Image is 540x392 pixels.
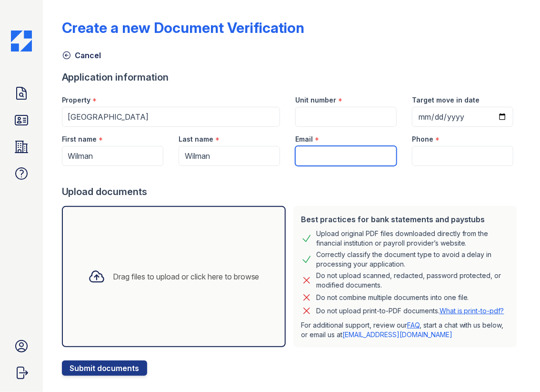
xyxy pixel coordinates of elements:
[113,271,260,282] div: Drag files to upload or click here to browse
[301,214,510,225] div: Best practices for bank statements and paystubs
[62,185,521,198] div: Upload documents
[412,95,480,105] label: Target move in date
[316,229,510,248] div: Upload original PDF files downloaded directly from the financial institution or payroll provider’...
[316,306,504,316] p: Do not upload print-to-PDF documents.
[301,320,510,340] p: For additional support, review our , start a chat with us below, or email us at
[412,134,433,144] label: Phone
[316,250,510,269] div: Correctly classify the document type to avoid a delay in processing your application.
[62,19,305,36] div: Create a new Document Verification
[316,271,510,290] div: Do not upload scanned, redacted, password protected, or modified documents.
[62,134,97,144] label: First name
[62,71,521,84] div: Application information
[407,321,420,329] a: FAQ
[62,50,101,61] a: Cancel
[316,292,469,303] div: Do not combine multiple documents into one file.
[62,95,91,105] label: Property
[295,95,336,105] label: Unit number
[179,134,213,144] label: Last name
[11,31,32,52] img: CE_Icon_Blue-c292c112584629df590d857e76928e9f676e5b41ef8f769ba2f05ee15b207248.png
[440,307,504,315] a: What is print-to-pdf?
[342,330,452,339] a: [EMAIL_ADDRESS][DOMAIN_NAME]
[295,134,313,144] label: Email
[62,361,147,376] button: Submit documents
